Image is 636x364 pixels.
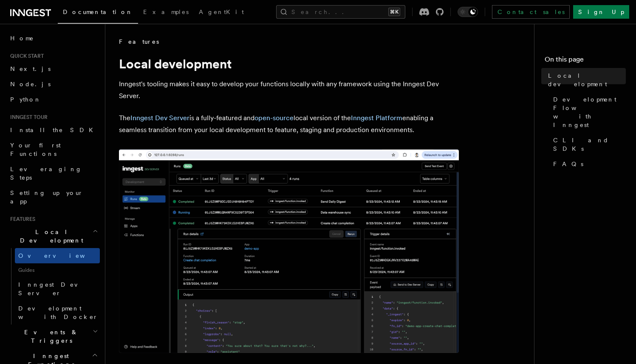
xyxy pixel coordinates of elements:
[15,263,100,277] span: Guides
[7,61,100,76] a: Next.js
[545,54,626,68] h4: On this page
[7,185,100,209] a: Setting up your app
[545,68,626,92] a: Local development
[7,324,100,348] button: Events & Triggers
[119,37,159,46] span: Features
[7,328,93,345] span: Events & Triggers
[7,228,93,245] span: Local Development
[15,248,100,263] a: Overview
[553,95,626,129] span: Development Flow with Inngest
[194,3,249,23] a: AgentKit
[199,8,244,15] span: AgentKit
[7,53,44,59] span: Quick start
[119,78,459,102] p: Inngest's tooling makes it easy to develop your functions locally with any framework using the In...
[10,81,51,87] span: Node.js
[7,216,35,223] span: Features
[143,8,189,15] span: Examples
[550,133,626,156] a: CLI and SDKs
[7,31,100,46] a: Home
[573,5,629,19] a: Sign Up
[10,142,61,157] span: Your first Functions
[63,8,133,15] span: Documentation
[18,305,98,320] span: Development with Docker
[7,161,100,185] a: Leveraging Steps
[351,114,402,122] a: Inngest Platform
[7,138,100,161] a: Your first Functions
[550,156,626,172] a: FAQs
[7,122,100,138] a: Install the SDK
[7,76,100,92] a: Node.js
[58,3,138,24] a: Documentation
[7,224,100,248] button: Local Development
[10,34,34,42] span: Home
[492,5,570,19] a: Contact sales
[10,65,51,72] span: Next.js
[548,71,626,88] span: Local development
[553,136,626,153] span: CLI and SDKs
[254,114,294,122] a: open-source
[10,189,83,205] span: Setting up your app
[15,277,100,301] a: Inngest Dev Server
[7,92,100,107] a: Python
[119,112,459,136] p: The is a fully-featured and local version of the enabling a seamless transition from your local d...
[553,160,583,168] span: FAQs
[458,7,478,17] button: Toggle dark mode
[18,281,91,296] span: Inngest Dev Server
[7,248,100,324] div: Local Development
[15,301,100,324] a: Development with Docker
[7,114,48,121] span: Inngest tour
[10,96,41,103] span: Python
[276,5,405,19] button: Search...⌘K
[550,92,626,133] a: Development Flow with Inngest
[119,150,459,353] img: The Inngest Dev Server on the Functions page
[10,166,82,181] span: Leveraging Steps
[10,127,98,133] span: Install the SDK
[119,56,459,71] h1: Local development
[388,8,400,16] kbd: ⌘K
[18,252,106,259] span: Overview
[138,3,194,23] a: Examples
[130,114,189,122] a: Inngest Dev Server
